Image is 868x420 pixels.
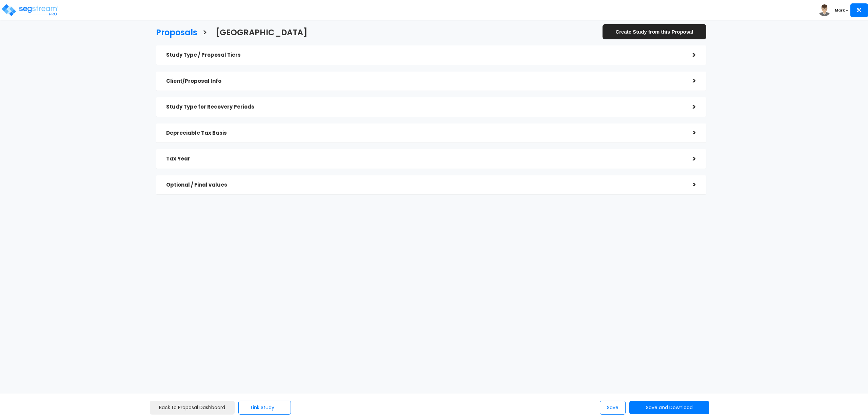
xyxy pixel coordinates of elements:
h3: Proposals [156,28,197,39]
a: Proposals [151,21,197,42]
h5: Tax Year [166,156,683,162]
button: Save and Download [629,401,709,414]
a: Create Study from this Proposal [603,24,706,39]
div: > [683,102,696,112]
div: > [683,154,696,164]
a: [GEOGRAPHIC_DATA] [211,21,308,42]
h3: > [202,28,207,39]
h5: Client/Proposal Info [166,78,683,84]
h3: [GEOGRAPHIC_DATA] [216,28,308,39]
b: Mark [835,8,845,13]
h5: Depreciable Tax Basis [166,130,683,136]
h5: Study Type / Proposal Tiers [166,52,683,58]
img: avatar.png [818,4,830,16]
h5: Study Type for Recovery Periods [166,104,683,110]
button: Link Study [238,401,291,415]
button: Save [600,401,626,415]
a: Back to Proposal Dashboard [150,401,235,415]
div: > [683,128,696,138]
div: > [683,76,696,86]
h5: Optional / Final values [166,182,683,188]
div: > [683,50,696,60]
div: > [683,179,696,190]
img: logo_pro_r.png [1,3,59,17]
